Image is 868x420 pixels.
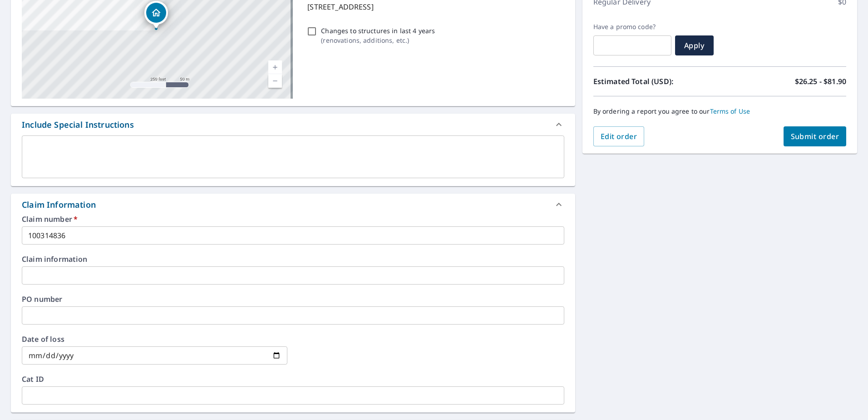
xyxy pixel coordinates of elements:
a: Current Level 17, Zoom Out [268,74,282,88]
a: Current Level 17, Zoom In [268,60,282,74]
p: Changes to structures in last 4 years [321,26,435,35]
label: Have a promo code? [593,23,671,31]
span: Edit order [601,131,637,141]
a: Terms of Use [710,107,750,115]
label: Cat ID [22,375,564,383]
label: Date of loss [22,335,287,343]
label: PO number [22,295,564,303]
button: Apply [675,35,714,55]
p: $26.25 - $81.90 [795,76,846,87]
div: Include Special Instructions [11,114,575,135]
span: Apply [682,40,706,50]
p: By ordering a report you agree to our [593,107,846,115]
p: ( renovations, additions, etc. ) [321,35,435,45]
button: Edit order [593,126,645,146]
label: Claim number [22,215,564,223]
label: Claim information [22,255,564,263]
div: Include Special Instructions [22,119,134,131]
p: Estimated Total (USD): [593,76,720,87]
div: Claim Information [22,199,96,211]
div: Claim Information [11,194,575,215]
button: Submit order [784,126,847,146]
div: Dropped pin, building 1, Residential property, 3177 Buckeye Dr West Columbia, SC 29170 [144,1,168,29]
span: Submit order [791,131,839,141]
p: [STREET_ADDRESS] [307,1,560,12]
